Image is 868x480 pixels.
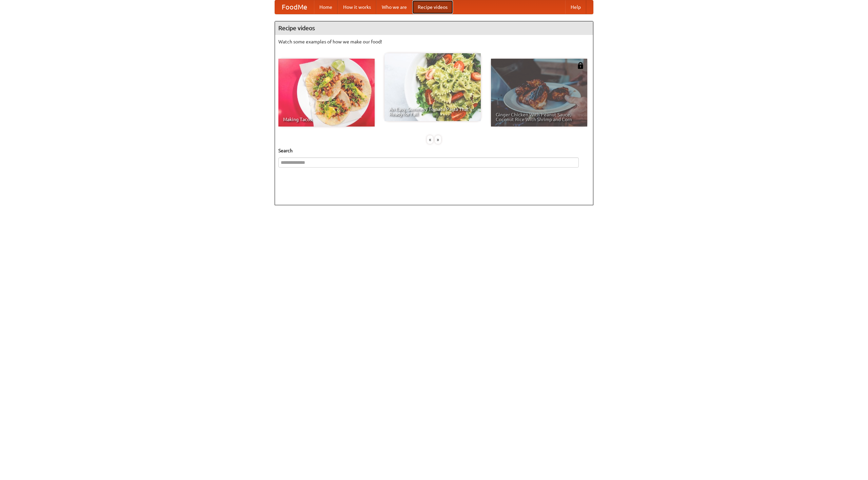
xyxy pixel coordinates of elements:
p: Watch some examples of how we make our food! [278,38,590,45]
a: Making Tacos [278,59,375,127]
div: » [435,135,441,144]
span: An Easy, Summery Tomato Pasta That's Ready for Fall [389,107,476,116]
a: How it works [338,0,376,14]
a: Home [314,0,338,14]
div: « [427,135,433,144]
a: Recipe videos [412,0,453,14]
h4: Recipe videos [275,21,593,35]
a: FoodMe [275,0,314,14]
h5: Search [278,147,590,154]
a: Who we are [376,0,412,14]
img: 483408.png [577,62,584,69]
a: Help [565,0,586,14]
span: Making Tacos [283,117,370,122]
a: An Easy, Summery Tomato Pasta That's Ready for Fall [384,53,481,121]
